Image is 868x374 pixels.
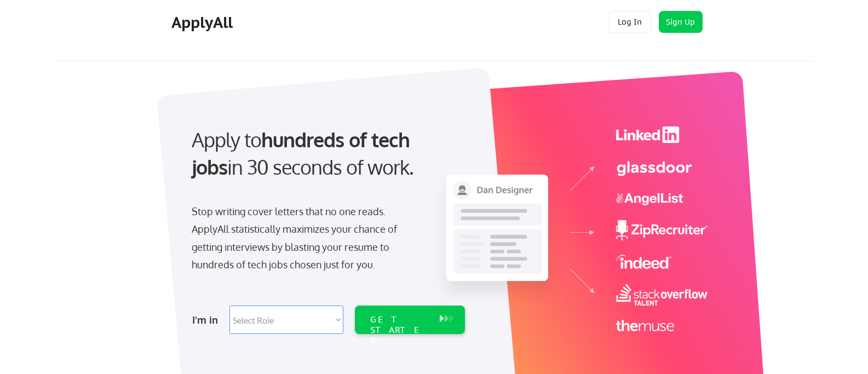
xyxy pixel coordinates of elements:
button: Log In [608,11,652,33]
strong: hundreds of tech jobs [192,127,415,179]
button: Sign Up [659,11,703,33]
div: I'm in [192,311,223,329]
div: GET STARTED [370,314,429,346]
div: ApplyAll [171,13,236,32]
div: Apply to in 30 seconds of work. [192,126,461,181]
div: Stop writing cover letters that no one reads. ApplyAll statistically maximizes your chance of get... [192,203,417,274]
